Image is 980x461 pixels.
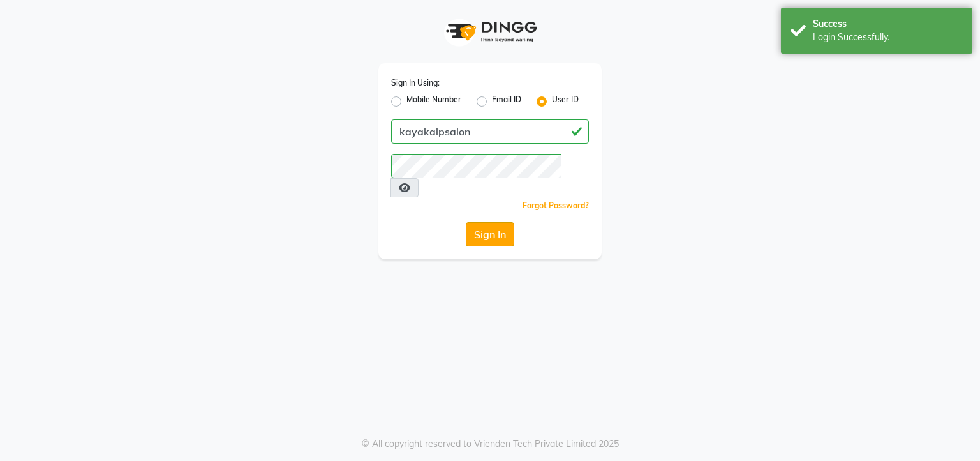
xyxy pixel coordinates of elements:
[813,31,963,44] div: Login Successfully.
[523,200,589,210] a: Forgot Password?
[492,94,521,109] label: Email ID
[391,119,589,144] input: Username
[406,94,461,109] label: Mobile Number
[552,94,579,109] label: User ID
[466,222,514,246] button: Sign In
[391,154,561,178] input: Username
[813,17,963,31] div: Success
[391,77,440,89] label: Sign In Using:
[439,13,541,50] img: logo1.svg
